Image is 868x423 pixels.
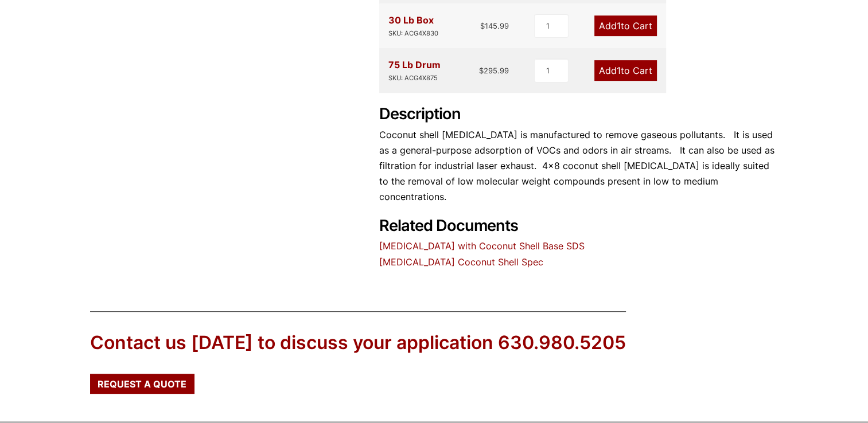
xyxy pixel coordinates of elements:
a: Add1to Cart [594,15,657,36]
a: [MEDICAL_DATA] Coconut Shell Spec [379,256,543,268]
div: SKU: ACG4X875 [388,73,441,84]
span: 1 [617,65,621,76]
a: [MEDICAL_DATA] with Coconut Shell Base SDS [379,240,585,252]
div: 75 Lb Drum [388,57,441,84]
bdi: 145.99 [480,21,509,30]
bdi: 295.99 [479,66,509,75]
span: $ [480,21,485,30]
span: $ [479,66,484,75]
a: Request a Quote [90,374,194,393]
h2: Description [379,105,779,124]
a: Add1to Cart [594,60,657,81]
div: 30 Lb Box [388,13,438,39]
p: Coconut shell [MEDICAL_DATA] is manufactured to remove gaseous pollutants. It is used as a genera... [379,127,779,205]
div: SKU: ACG4X830 [388,28,438,39]
span: Request a Quote [98,379,186,389]
span: 1 [617,20,621,32]
div: Contact us [DATE] to discuss your application 630.980.5205 [90,330,626,356]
